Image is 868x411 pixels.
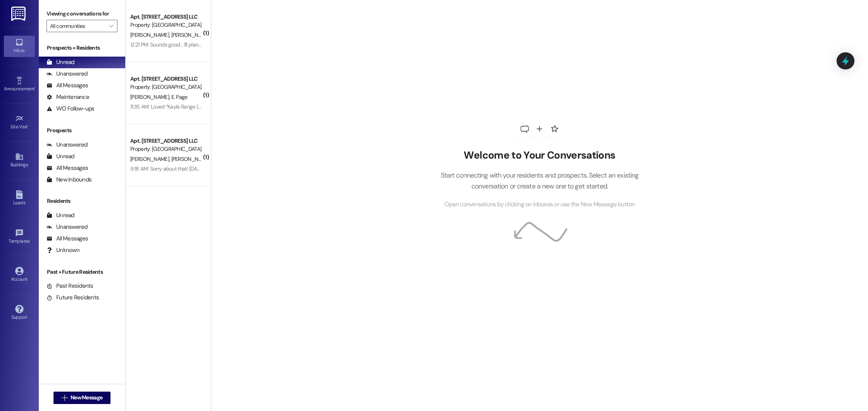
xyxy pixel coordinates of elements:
[62,395,67,401] i: 
[47,164,88,172] div: All Messages
[47,105,94,113] div: WO Follow-ups
[47,211,74,219] div: Unread
[47,246,79,254] div: Unknown
[39,126,125,135] div: Prospects
[53,392,111,404] button: New Message
[130,103,690,110] div: 11:35 AM: Loved “Kayla Range ([GEOGRAPHIC_DATA]): September Newsletter is here! I apologize for t...
[4,226,35,247] a: Templates •
[130,41,307,48] div: 12:21 PM: Sounds good... I'll plan to take her to work with me so he can get inside
[444,200,635,209] span: Open conversations by clicking on inboxes or use the New Message button
[47,81,88,90] div: All Messages
[11,7,27,21] img: ResiDesk Logo
[429,170,651,192] p: Start connecting with your residents and prospects. Select an existing conversation or create a n...
[4,36,35,57] a: Inbox
[4,302,35,323] a: Support
[130,83,202,91] div: Property: [GEOGRAPHIC_DATA]
[39,44,125,52] div: Prospects + Residents
[109,23,113,29] i: 
[130,93,171,100] span: [PERSON_NAME]
[47,70,88,78] div: Unanswered
[171,31,210,38] span: [PERSON_NAME]
[28,123,29,128] span: •
[47,176,91,184] div: New Inbounds
[4,112,35,133] a: Site Visit •
[130,21,202,29] div: Property: [GEOGRAPHIC_DATA]
[130,13,202,21] div: Apt. [STREET_ADDRESS] LLC
[47,294,99,302] div: Future Residents
[130,31,171,38] span: [PERSON_NAME]
[4,150,35,171] a: Buildings
[130,137,202,145] div: Apt. [STREET_ADDRESS] LLC
[171,93,187,100] span: E. Page
[47,8,117,20] label: Viewing conversations for
[47,282,93,290] div: Past Residents
[39,268,125,276] div: Past + Future Residents
[71,394,102,402] span: New Message
[47,223,88,231] div: Unanswered
[171,155,210,162] span: [PERSON_NAME]
[130,155,171,162] span: [PERSON_NAME]
[47,141,88,149] div: Unanswered
[47,152,74,161] div: Unread
[4,188,35,209] a: Leads
[47,93,89,101] div: Maintenance
[130,75,202,83] div: Apt. [STREET_ADDRESS] LLC
[4,264,35,285] a: Account
[39,197,125,205] div: Residents
[429,149,651,162] h2: Welcome to Your Conversations
[130,165,252,172] div: 9:18 AM: Sorry about that! [DATE] works for us. Thanks!
[130,145,202,153] div: Property: [GEOGRAPHIC_DATA]
[30,237,31,243] span: •
[35,85,36,90] span: •
[47,58,74,66] div: Unread
[50,20,105,32] input: All communities
[47,235,88,243] div: All Messages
